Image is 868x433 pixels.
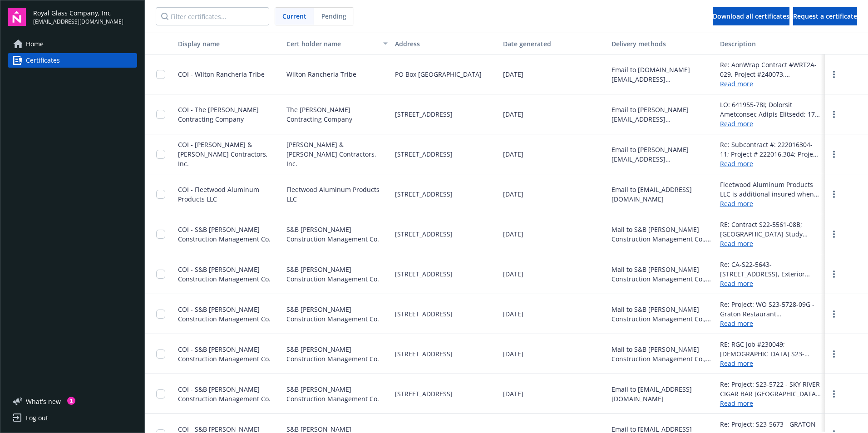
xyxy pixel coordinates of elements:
a: more [829,309,839,320]
span: [STREET_ADDRESS] [395,309,453,319]
a: Read more [720,159,821,168]
input: Toggle Row Selected [156,110,165,119]
div: Re: CA-S22-5643- [STREET_ADDRESS], Exterior Hardening Project; RGC Job #220032 S&B [PERSON_NAME] ... [720,260,821,279]
span: [STREET_ADDRESS] [395,149,453,159]
span: [DATE] [503,269,523,279]
input: Toggle Row Selected [156,270,165,279]
a: Home [8,37,137,51]
button: Cert holder name [283,33,391,54]
span: PO Box [GEOGRAPHIC_DATA] [395,69,482,79]
div: Re: Subcontract #: 222016304-11; Project # 222016.304; Project Name: [PERSON_NAME] V4 Renovation ... [720,140,821,159]
span: The [PERSON_NAME] Contracting Company [286,105,388,124]
span: [DATE] [503,109,523,119]
span: [DATE] [503,229,523,239]
a: more [829,229,839,240]
input: Toggle Row Selected [156,230,165,239]
a: Read more [720,119,821,128]
input: Filter certificates... [156,7,269,25]
a: Read more [720,79,821,89]
div: RE: Contract S22-5561-08B; [GEOGRAPHIC_DATA] Study Room [STREET_ADDRESS][US_STATE] S&B [PERSON_NA... [720,220,821,239]
span: Wilton Rancheria Tribe [286,69,356,79]
div: Email to [DOMAIN_NAME][EMAIL_ADDRESS][DOMAIN_NAME] [612,65,713,84]
span: COI - Fleetwood Aluminum Products LLC [178,185,259,203]
span: [STREET_ADDRESS] [395,229,453,239]
a: more [829,269,839,280]
div: Address [395,39,496,49]
span: [PERSON_NAME] & [PERSON_NAME] Contractors, Inc. [286,140,388,168]
span: [DATE] [503,189,523,199]
span: [EMAIL_ADDRESS][DOMAIN_NAME] [33,18,123,26]
div: Re: AonWrap Contract #WRT2A-029, Project #240073, [GEOGRAPHIC_DATA] Phase 2A. Tribe, its employee... [720,60,821,79]
button: Description [716,33,825,54]
div: Fleetwood Aluminum Products LLC is additional insured when required by written contract per the a... [720,180,821,199]
span: COI - S&B [PERSON_NAME] Construction Management Co. [178,225,271,243]
button: Display name [174,33,283,54]
span: Royal Glass Company, Inc [33,8,123,18]
a: more [829,69,839,80]
a: Read more [720,279,821,288]
span: S&B [PERSON_NAME] Construction Management Co. [286,305,388,324]
span: S&B [PERSON_NAME] Construction Management Co. [286,265,388,284]
div: Mail to S&B [PERSON_NAME] Construction Management Co., [STREET_ADDRESS] [612,305,713,324]
div: LO: 641955-78I; Dolorsit Ametconsec Adipis Elitsedd; 170 Eius Temporin Utl, Etdolore, MA 40343; A... [720,100,821,119]
div: Description [720,39,821,49]
button: Request a certificate [793,7,857,25]
a: Certificates [8,53,137,68]
div: Display name [178,39,279,49]
span: [DATE] [503,149,523,159]
span: COI - S&B [PERSON_NAME] Construction Management Co. [178,265,271,283]
span: COI - Wilton Rancheria Tribe [178,70,265,79]
span: [STREET_ADDRESS] [395,269,453,279]
button: Date generated [499,33,608,54]
button: Royal Glass Company, Inc[EMAIL_ADDRESS][DOMAIN_NAME] [33,8,137,26]
div: Email to [PERSON_NAME][EMAIL_ADDRESS][DOMAIN_NAME] [612,145,713,164]
div: Download all certificates [713,8,789,25]
span: COI - The [PERSON_NAME] Contracting Company [178,105,259,123]
input: Toggle Row Selected [156,310,165,319]
span: [STREET_ADDRESS] [395,109,453,119]
div: Date generated [503,39,604,49]
div: Email to [EMAIL_ADDRESS][DOMAIN_NAME] [612,185,713,204]
a: more [829,109,839,120]
div: Mail to S&B [PERSON_NAME] Construction Management Co., [STREET_ADDRESS] [612,225,713,244]
span: S&B [PERSON_NAME] Construction Management Co. [286,225,388,244]
span: Fleetwood Aluminum Products LLC [286,185,388,204]
span: Home [26,37,44,51]
button: Address [391,33,500,54]
a: Read more [720,239,821,248]
span: Certificates [26,53,60,68]
span: Pending [314,8,354,25]
input: Toggle Row Selected [156,150,165,159]
span: Current [282,11,306,21]
button: Download all certificates [713,7,789,25]
span: [STREET_ADDRESS] [395,189,453,199]
div: Mail to S&B [PERSON_NAME] Construction Management Co., [STREET_ADDRESS] [612,265,713,284]
input: Toggle Row Selected [156,190,165,199]
div: Re: Project: WO S23-5728-09G - Graton Restaurant [STREET_ADDRESS]; RGC Job #240008 S&B [PERSON_NA... [720,300,821,319]
span: Request a certificate [793,12,857,20]
span: Pending [321,11,346,21]
img: navigator-logo.svg [8,8,26,26]
div: Email to [PERSON_NAME][EMAIL_ADDRESS][PERSON_NAME][PERSON_NAME][DOMAIN_NAME] [612,105,713,124]
button: Delivery methods [608,33,716,54]
span: COI - S&B [PERSON_NAME] Construction Management Co. [178,305,271,323]
input: Toggle Row Selected [156,70,165,79]
div: Cert holder name [286,39,378,49]
a: more [829,149,839,160]
span: [DATE] [503,309,523,319]
span: [DATE] [503,69,523,79]
span: COI - [PERSON_NAME] & [PERSON_NAME] Contractors, Inc. [178,140,268,168]
a: Read more [720,199,821,208]
div: Delivery methods [612,39,713,49]
a: more [829,189,839,200]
